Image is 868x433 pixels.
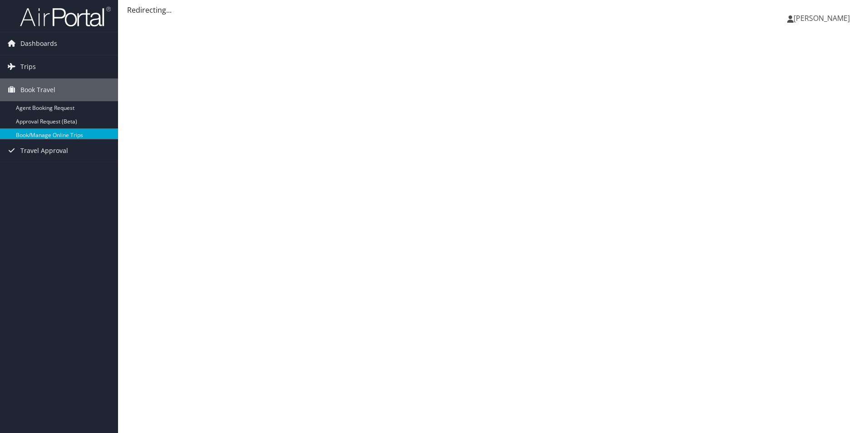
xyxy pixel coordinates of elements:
[20,32,57,55] span: Dashboards
[20,139,68,162] span: Travel Approval
[127,5,859,15] div: Redirecting...
[20,6,111,27] img: airportal-logo.png
[20,79,55,101] span: Book Travel
[787,5,859,32] a: [PERSON_NAME]
[20,55,36,78] span: Trips
[794,13,850,23] span: [PERSON_NAME]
